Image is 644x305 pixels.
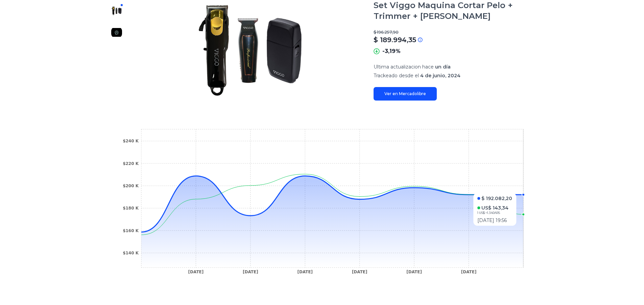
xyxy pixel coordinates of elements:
span: 4 de junio, 2024 [420,73,460,79]
p: $ 196.257,90 [374,30,539,35]
tspan: $240 K [123,139,139,143]
tspan: [DATE] [461,270,476,274]
p: $ 189.994,35 [374,35,416,45]
tspan: $180 K [123,206,139,211]
span: Trackeado desde el [374,73,419,79]
p: -3,19% [382,47,401,55]
tspan: [DATE] [352,270,367,274]
tspan: [DATE] [406,270,422,274]
tspan: $140 K [123,251,139,255]
span: Ultima actualizacion hace [374,64,434,70]
tspan: [DATE] [188,270,204,274]
img: Set Viggo Maquina Cortar Pelo + Trimmer + Shaver [111,5,122,16]
tspan: $220 K [123,161,139,166]
img: Set Viggo Maquina Cortar Pelo + Trimmer + Shaver [111,27,122,38]
tspan: $200 K [123,184,139,188]
tspan: $160 K [123,228,139,233]
tspan: [DATE] [297,270,313,274]
a: Ver en Mercadolibre [374,87,437,101]
tspan: [DATE] [243,270,258,274]
span: un día [435,64,451,70]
